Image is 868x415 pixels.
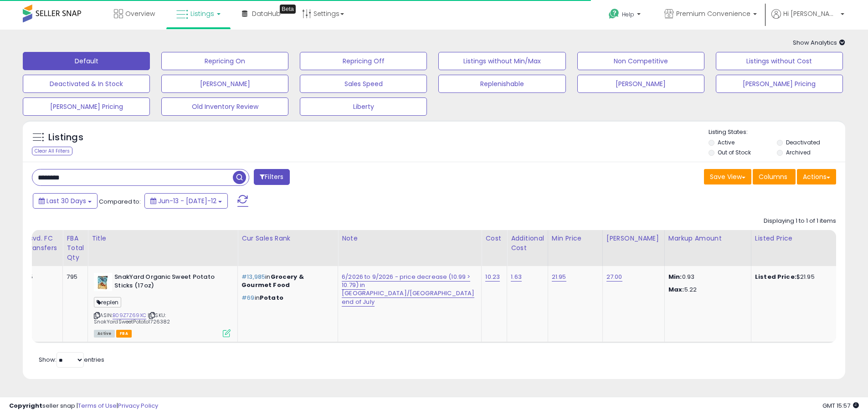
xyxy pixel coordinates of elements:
[622,10,634,18] span: Help
[822,401,859,410] span: 2025-08-12 15:57 GMT
[764,217,836,225] div: Displaying 1 to 1 of 1 items
[755,234,834,243] div: Listed Price
[797,169,836,184] button: Actions
[39,355,104,364] span: Show: entries
[254,169,289,185] button: Filters
[755,272,796,281] b: Listed Price:
[753,169,796,184] button: Columns
[161,97,288,116] button: Old Inventory Review
[783,9,838,18] span: Hi [PERSON_NAME]
[158,196,216,205] span: Jun-13 - [DATE]-12
[23,75,150,93] button: Deactivated & In Stock
[48,131,83,144] h5: Listings
[716,75,843,93] button: [PERSON_NAME] Pricing
[718,149,751,156] label: Out of Stock
[92,234,234,243] div: Title
[26,234,59,253] div: Rsvd. FC Transfers
[606,272,622,282] a: 27.00
[113,312,146,319] a: B09Z7Z69XC
[668,285,684,294] strong: Max:
[241,294,331,302] p: in
[755,273,831,281] div: $21.95
[771,9,844,30] a: Hi [PERSON_NAME]
[23,52,150,70] button: Default
[67,273,81,281] div: 795
[552,234,599,243] div: Min Price
[786,149,811,156] label: Archived
[577,75,704,93] button: [PERSON_NAME]
[438,75,565,93] button: Replenishable
[300,75,427,93] button: Sales Speed
[668,286,744,294] p: 5.22
[190,9,214,18] span: Listings
[94,273,231,336] div: ASIN:
[300,52,427,70] button: Repricing Off
[26,273,56,281] div: 35
[114,273,225,292] b: SnakYard Organic Sweet Potato Sticks (17oz)
[485,272,500,282] a: 10.23
[793,38,845,47] span: Show Analytics
[342,234,478,243] div: Note
[94,330,115,338] span: All listings currently available for purchase on Amazon
[709,128,845,137] p: Listing States:
[280,5,296,14] div: Tooltip anchor
[33,193,98,209] button: Last 30 Days
[23,97,150,116] button: [PERSON_NAME] Pricing
[676,9,750,18] span: Premium Convenience
[704,169,751,184] button: Save View
[241,234,334,243] div: Cur Sales Rank
[485,234,503,243] div: Cost
[608,8,620,20] i: Get Help
[125,9,155,18] span: Overview
[9,401,42,410] strong: Copyright
[342,272,474,307] a: 6/2026 to 9/2026 - price decrease (10.99 > 10.79) in [GEOGRAPHIC_DATA]/[GEOGRAPHIC_DATA] end of July
[161,52,288,70] button: Repricing On
[552,272,566,282] a: 21.95
[118,401,158,410] a: Privacy Policy
[511,272,522,282] a: 1.63
[668,272,682,281] strong: Min:
[260,293,283,302] span: Potato
[252,9,281,18] span: DataHub
[577,52,704,70] button: Non Competitive
[716,52,843,70] button: Listings without Cost
[144,193,228,209] button: Jun-13 - [DATE]-12
[668,234,747,243] div: Markup Amount
[241,272,304,289] span: Grocery & Gourmet Food
[511,234,544,253] div: Additional Cost
[94,312,170,325] span: | SKU: SnakYardSweetPotato1726382
[94,273,112,291] img: 41s1ydLVF-L._SL40_.jpg
[32,147,72,155] div: Clear All Filters
[116,330,132,338] span: FBA
[94,297,121,307] span: replen
[99,197,141,206] span: Compared to:
[241,273,331,289] p: in
[300,97,427,116] button: Liberty
[786,138,820,146] label: Deactivated
[668,273,744,281] p: 0.93
[438,52,565,70] button: Listings without Min/Max
[78,401,117,410] a: Terms of Use
[241,272,265,281] span: #13,985
[601,1,650,30] a: Help
[241,293,254,302] span: #69
[9,402,158,410] div: seller snap | |
[759,172,787,181] span: Columns
[67,234,84,262] div: FBA Total Qty
[606,234,661,243] div: [PERSON_NAME]
[46,196,86,205] span: Last 30 Days
[718,138,734,146] label: Active
[161,75,288,93] button: [PERSON_NAME]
